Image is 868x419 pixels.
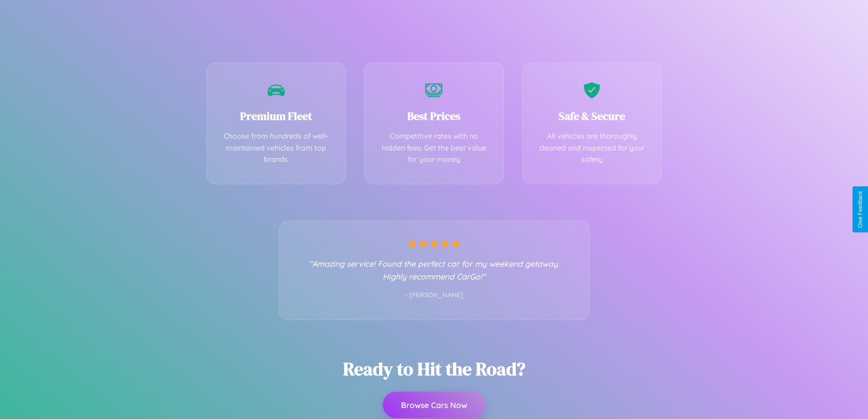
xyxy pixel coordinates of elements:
p: Competitive rates with no hidden fees. Get the best value for your money [378,130,490,166]
button: Browse Cars Now [383,392,485,418]
p: All vehicles are thoroughly cleaned and inspected for your safety [536,130,648,166]
h3: Best Prices [378,109,490,124]
p: "Amazing service! Found the perfect car for my weekend getaway. Highly recommend CarGo!" [298,257,571,283]
div: Give Feedback [857,191,863,228]
h2: Ready to Hit the Road? [343,357,525,381]
h3: Safe & Secure [536,109,648,124]
p: - [PERSON_NAME] [298,290,571,301]
h3: Premium Fleet [221,109,332,124]
p: Choose from hundreds of well-maintained vehicles from top brands [221,130,332,166]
